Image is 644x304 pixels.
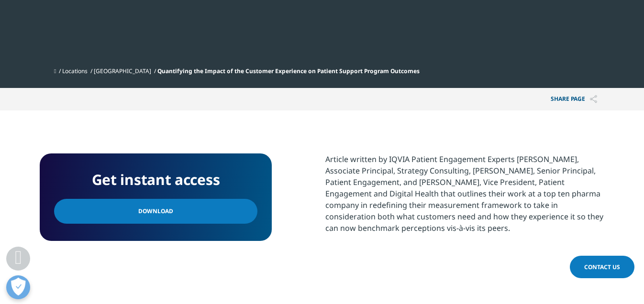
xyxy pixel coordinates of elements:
[54,168,257,192] h4: Get instant access
[6,275,30,299] button: Open Preferences
[584,263,620,271] span: Contact Us
[325,153,604,241] p: Article written by IQVIA Patient Engagement Experts [PERSON_NAME], Associate Principal, Strategy ...
[138,206,173,217] span: Download
[54,199,257,224] a: Download
[94,67,151,75] a: [GEOGRAPHIC_DATA]
[544,88,604,110] button: Share PAGEShare PAGE
[157,67,420,75] span: Quantifying the Impact of the Customer Experience on Patient Support Program Outcomes
[62,67,88,75] a: Locations
[544,88,604,110] p: Share PAGE
[570,256,634,278] a: Contact Us
[590,95,597,103] img: Share PAGE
